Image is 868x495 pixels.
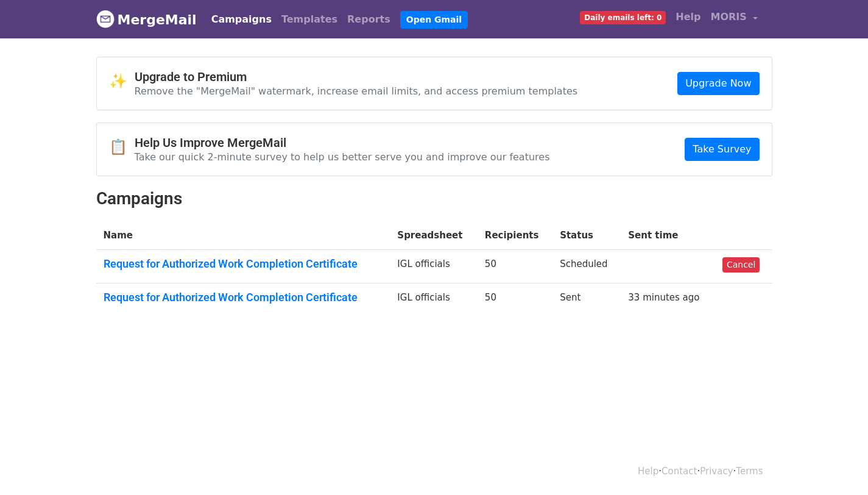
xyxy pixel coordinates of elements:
th: Spreadsheet [390,221,478,250]
a: Help [638,466,658,477]
img: MergeMail logo [96,10,115,28]
iframe: Chat Widget [807,436,868,495]
span: Daily emails left: 0 [580,11,666,24]
h2: Campaigns [96,188,772,209]
a: MORIS [706,5,763,34]
h4: Help Us Improve MergeMail [135,135,550,150]
span: MORIS [711,10,747,24]
td: Scheduled [552,250,621,283]
h4: Upgrade to Premium [135,69,578,84]
a: 33 minutes ago [628,292,699,303]
span: 📋 [109,138,135,156]
a: Contact [662,466,697,477]
a: Open Gmail [400,11,468,29]
th: Recipients [478,221,552,250]
td: Sent [552,283,621,316]
a: Reports [342,7,395,32]
th: Name [96,221,390,250]
td: 50 [478,283,552,316]
a: MergeMail [96,7,197,32]
a: Daily emails left: 0 [575,5,671,29]
td: 50 [478,250,552,283]
td: IGL officials [390,250,478,283]
a: Take Survey [685,138,759,161]
a: Terms [736,466,763,477]
a: Templates [277,7,342,32]
p: Remove the "MergeMail" watermark, increase email limits, and access premium templates [135,85,578,98]
th: Sent time [621,221,715,250]
td: IGL officials [390,283,478,316]
th: Status [552,221,621,250]
a: Upgrade Now [677,72,759,95]
a: Request for Authorized Work Completion Certificate [104,257,383,271]
p: Take our quick 2-minute survey to help us better serve you and improve our features [135,151,550,163]
a: Cancel [722,257,760,272]
a: Help [671,5,705,29]
a: Privacy [700,466,733,477]
span: ✨ [109,73,135,90]
a: Campaigns [206,7,277,32]
a: Request for Authorized Work Completion Certificate [104,291,383,304]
